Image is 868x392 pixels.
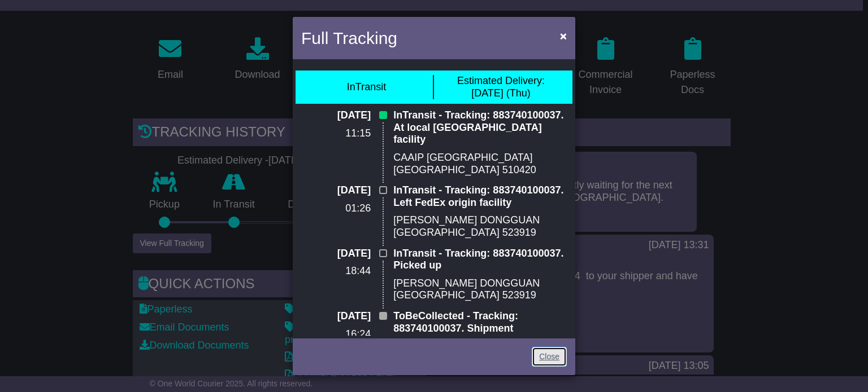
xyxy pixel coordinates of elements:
[532,347,567,367] a: Close
[301,184,371,197] p: [DATE]
[301,25,397,51] h4: Full Tracking
[301,310,371,323] p: [DATE]
[393,214,567,239] p: [PERSON_NAME] DONGGUAN [GEOGRAPHIC_DATA] 523919
[393,310,567,347] p: ToBeCollected - Tracking: 883740100037. Shipment information sent to FedEx
[301,265,371,278] p: 18:44
[393,248,567,272] p: InTransit - Tracking: 883740100037. Picked up
[457,75,545,99] div: [DATE] (Thu)
[301,248,371,260] p: [DATE]
[393,184,567,209] p: InTransit - Tracking: 883740100037. Left FedEx origin facility
[560,29,567,42] span: ×
[457,75,545,86] span: Estimated Delivery:
[301,328,371,341] p: 16:24
[393,278,567,302] p: [PERSON_NAME] DONGGUAN [GEOGRAPHIC_DATA] 523919
[301,109,371,122] p: [DATE]
[554,24,572,47] button: Close
[393,152,567,176] p: CAAIP [GEOGRAPHIC_DATA] [GEOGRAPHIC_DATA] 510420
[347,81,386,94] div: InTransit
[393,109,567,146] p: InTransit - Tracking: 883740100037. At local [GEOGRAPHIC_DATA] facility
[301,202,371,215] p: 01:26
[301,127,371,140] p: 11:15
